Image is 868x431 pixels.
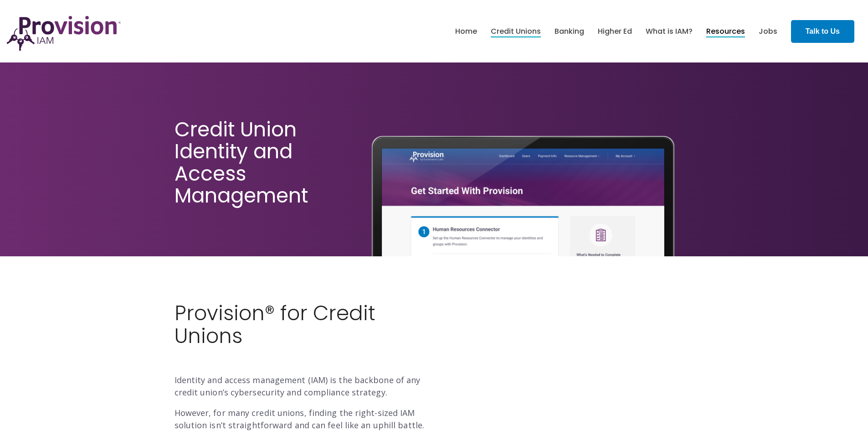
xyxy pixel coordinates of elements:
[491,24,541,39] a: Credit Unions
[806,27,840,35] strong: Talk to Us
[598,24,632,39] a: Higher Ed
[791,20,854,43] a: Talk to Us
[555,24,584,39] a: Banking
[455,24,477,39] a: Home
[646,24,693,39] a: What is IAM?
[175,374,427,399] p: Identity and access management (IAM) is the backbone of any credit union’s cybersecurity and comp...
[448,17,784,46] nav: menu
[706,24,745,39] a: Resources
[175,115,308,209] span: Credit Union Identity and Access Management
[7,16,121,51] img: ProvisionIAM-Logo-Purple
[759,24,777,39] a: Jobs
[175,302,427,370] h2: Provision® for Credit Unions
